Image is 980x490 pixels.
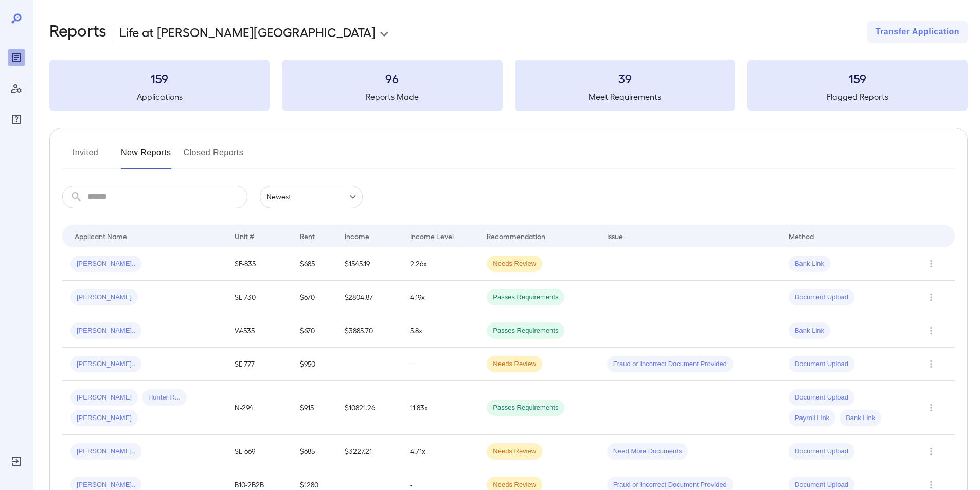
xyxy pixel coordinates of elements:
span: [PERSON_NAME] [70,293,138,302]
td: 4.19x [402,281,478,314]
h3: 159 [49,70,270,86]
div: Log Out [8,453,25,469]
button: Row Actions [923,289,939,305]
td: $670 [292,281,336,314]
button: Invited [62,144,109,169]
td: N-294 [226,381,292,435]
td: $3885.70 [336,314,402,348]
button: Row Actions [923,443,939,460]
span: [PERSON_NAME] [70,413,138,423]
span: Document Upload [789,393,854,403]
span: Document Upload [789,293,854,302]
div: Income Level [410,230,454,242]
span: Bank Link [840,413,881,423]
td: $915 [292,381,336,435]
span: Needs Review [487,480,542,490]
span: Fraud or Incorrect Document Provided [607,480,733,490]
span: [PERSON_NAME].. [70,359,141,369]
span: Passes Requirements [487,326,564,336]
span: Document Upload [789,359,854,369]
td: $3227.21 [336,435,402,468]
span: [PERSON_NAME].. [70,447,141,457]
td: $685 [292,247,336,281]
div: Unit # [235,230,254,242]
h2: Reports [49,21,106,43]
span: Document Upload [789,480,854,490]
span: Needs Review [487,359,542,369]
span: Need More Documents [607,447,688,457]
span: Bank Link [789,326,830,336]
span: Passes Requirements [487,293,564,302]
td: SE-669 [226,435,292,468]
h3: 96 [282,70,502,86]
div: Applicant Name [75,230,127,242]
div: Recommendation [487,230,545,242]
h5: Meet Requirements [515,90,735,103]
button: Row Actions [923,400,939,416]
td: SE-835 [226,247,292,281]
div: Rent [300,230,316,242]
td: $685 [292,435,336,468]
summary: 159Applications96Reports Made39Meet Requirements159Flagged Reports [49,60,968,111]
h3: 39 [515,70,735,86]
span: Bank Link [789,259,830,269]
button: New Reports [121,144,171,169]
div: FAQ [8,111,25,128]
button: Closed Reports [184,144,244,169]
div: Newest [260,186,363,208]
div: Reports [8,49,25,66]
td: 11.83x [402,381,478,435]
td: - [402,348,478,381]
td: $2804.87 [336,281,402,314]
td: $10821.26 [336,381,402,435]
span: [PERSON_NAME].. [70,480,141,490]
td: $1545.19 [336,247,402,281]
td: W-535 [226,314,292,348]
span: [PERSON_NAME].. [70,326,141,336]
h3: 159 [747,70,968,86]
span: Payroll Link [789,413,835,423]
button: Row Actions [923,322,939,339]
h5: Reports Made [282,90,502,103]
button: Row Actions [923,256,939,272]
h5: Flagged Reports [747,90,968,103]
p: Life at [PERSON_NAME][GEOGRAPHIC_DATA] [119,24,376,40]
span: [PERSON_NAME].. [70,259,141,269]
div: Issue [607,230,623,242]
div: Income [345,230,369,242]
span: Needs Review [487,259,542,269]
span: Hunter R... [142,393,187,403]
div: Method [789,230,814,242]
span: Fraud or Incorrect Document Provided [607,359,733,369]
td: $670 [292,314,336,348]
span: [PERSON_NAME] [70,393,138,403]
td: SE-777 [226,348,292,381]
button: Row Actions [923,356,939,372]
td: 2.26x [402,247,478,281]
td: $950 [292,348,336,381]
button: Transfer Application [867,21,968,43]
h5: Applications [49,90,270,103]
div: Manage Users [8,80,25,97]
td: SE-730 [226,281,292,314]
span: Document Upload [789,447,854,457]
td: 4.71x [402,435,478,468]
td: 5.8x [402,314,478,348]
span: Passes Requirements [487,403,564,413]
span: Needs Review [487,447,542,457]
